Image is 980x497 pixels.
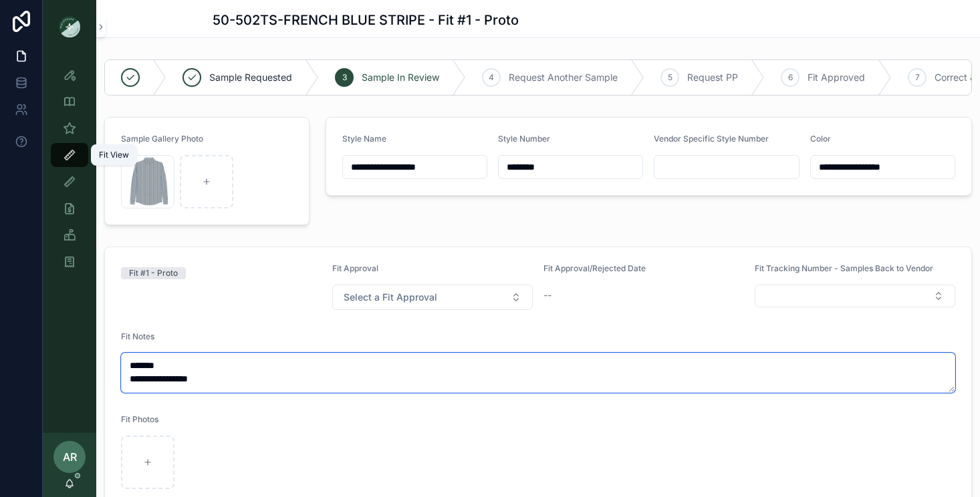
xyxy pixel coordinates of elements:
[755,285,955,307] button: Select Button
[209,71,292,84] span: Sample Requested
[654,134,769,144] span: Vendor Specific Style Number
[121,331,154,341] span: Fit Notes
[99,150,129,160] div: Fit View
[342,72,347,83] span: 3
[489,72,494,83] span: 4
[213,11,519,29] h1: 50-502TS-FRENCH BLUE STRIPE - Fit #1 - Proto
[121,414,158,424] span: Fit Photos
[59,16,80,37] img: App logo
[687,71,738,84] span: Request PP
[121,134,203,144] span: Sample Gallery Photo
[788,72,793,83] span: 6
[810,134,831,144] span: Color
[43,53,96,291] div: scrollable content
[362,71,439,84] span: Sample In Review
[344,291,437,304] span: Select a Fit Approval
[332,263,378,273] span: Fit Approval
[915,72,920,83] span: 7
[129,267,178,279] div: Fit #1 - Proto
[332,285,533,310] button: Select Button
[668,72,672,83] span: 5
[498,134,550,144] span: Style Number
[543,289,552,302] span: --
[543,263,646,273] span: Fit Approval/Rejected Date
[755,263,933,273] span: Fit Tracking Number - Samples Back to Vendor
[509,71,618,84] span: Request Another Sample
[808,71,865,84] span: Fit Approved
[342,134,386,144] span: Style Name
[63,449,77,465] span: AR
